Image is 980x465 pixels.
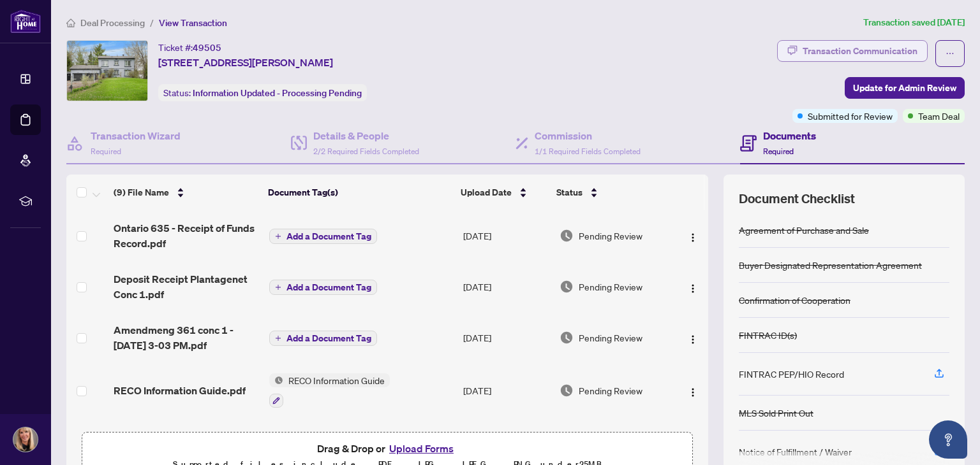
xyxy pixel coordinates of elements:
img: logo [10,10,41,33]
td: [DATE] [458,210,554,261]
td: [DATE] [458,261,554,312]
img: Logo [688,334,698,345]
div: Notice of Fulfillment / Waiver [739,445,852,459]
th: Upload Date [456,175,551,210]
button: Add a Document Tag [269,229,377,244]
button: Logo [683,276,703,297]
div: Transaction Communication [803,41,917,61]
div: MLS Sold Print Out [739,406,813,420]
span: RECO Information Guide [283,373,390,387]
span: Add a Document Tag [286,283,371,292]
button: Add a Document Tag [269,331,377,346]
h4: Transaction Wizard [91,128,181,143]
span: Required [91,147,121,156]
span: Document Checklist [739,190,855,208]
span: Required [763,147,794,156]
img: Profile Icon [13,427,38,452]
th: Document Tag(s) [263,175,456,210]
span: Status [556,185,583,199]
img: Document Status [560,331,574,345]
span: Add a Document Tag [286,334,371,343]
button: Status IconRECO Information Guide [269,373,390,408]
span: plus [275,335,281,341]
span: Pending Review [579,229,642,243]
span: RECO Information Guide.pdf [114,383,246,398]
th: (9) File Name [108,175,263,210]
img: Status Icon [269,373,283,387]
button: Add a Document Tag [269,228,377,245]
div: Ticket #: [158,40,221,55]
span: 49505 [193,42,221,54]
div: Buyer Designated Representation Agreement [739,258,922,272]
span: [STREET_ADDRESS][PERSON_NAME] [158,55,333,70]
span: Team Deal [918,109,960,123]
td: [DATE] [458,312,554,363]
div: Status: [158,84,367,101]
button: Upload Forms [385,440,457,457]
article: Transaction saved [DATE] [863,15,965,30]
button: Logo [683,327,703,348]
span: Upload Date [461,185,512,199]
li: / [150,15,154,30]
div: FINTRAC ID(s) [739,328,797,342]
button: Update for Admin Review [845,77,965,99]
button: Logo [683,225,703,246]
h4: Details & People [313,128,419,143]
span: plus [275,233,281,240]
img: Logo [688,232,698,243]
span: Pending Review [579,383,642,397]
button: Add a Document Tag [269,280,377,295]
h4: Documents [763,128,816,143]
span: Information Updated - Processing Pending [193,87,362,99]
img: Document Status [560,280,574,294]
span: Pending Review [579,331,642,345]
span: Amendmeng 361 conc 1 - [DATE] 3-03 PM.pdf [114,322,258,353]
img: Logo [688,387,698,397]
button: Open asap [929,420,967,459]
span: Update for Admin Review [853,78,956,98]
button: Logo [683,380,703,401]
button: Add a Document Tag [269,279,377,296]
span: (9) File Name [114,185,169,199]
span: Drag & Drop or [317,440,457,457]
span: Ontario 635 - Receipt of Funds Record.pdf [114,220,258,251]
span: home [66,18,75,27]
div: Confirmation of Cooperation [739,293,850,307]
span: plus [275,284,281,290]
th: Status [551,175,671,210]
td: [DATE] [458,363,554,418]
img: Document Status [560,229,574,243]
img: IMG-X12006440_1.jpg [67,41,147,101]
span: View Transaction [159,17,227,29]
span: Submitted for Review [808,109,893,123]
span: ellipsis [946,49,954,58]
img: Logo [688,283,698,294]
button: Add a Document Tag [269,330,377,347]
span: Pending Review [579,280,642,294]
div: FINTRAC PEP/HIO Record [739,367,844,381]
div: Agreement of Purchase and Sale [739,223,869,237]
img: Document Status [560,383,574,397]
span: Deal Processing [80,17,145,29]
span: Add a Document Tag [286,232,371,241]
span: 2/2 Required Fields Completed [313,147,419,156]
h4: Commission [535,128,641,143]
span: Deposit Receipt Plantagenet Conc 1.pdf [114,271,258,302]
button: Transaction Communication [777,40,928,62]
span: 1/1 Required Fields Completed [535,147,641,156]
